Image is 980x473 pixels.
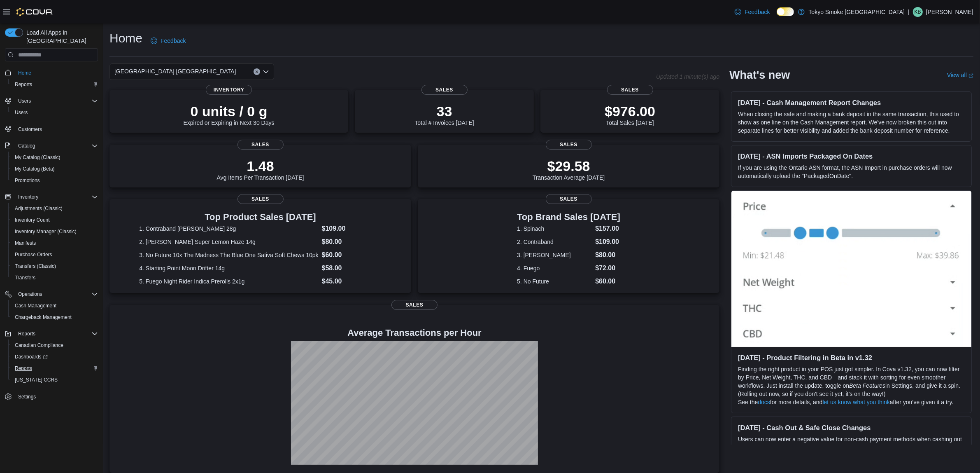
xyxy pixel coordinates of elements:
a: Promotions [12,176,43,185]
a: Inventory Count [12,215,53,225]
span: Sales [237,140,284,150]
span: Reports [18,330,35,337]
h2: What's new [729,68,790,82]
span: Reports [15,329,98,339]
button: Inventory [2,191,101,203]
span: Manifests [12,238,98,248]
span: Sales [237,194,284,204]
a: [US_STATE] CCRS [12,375,61,385]
dt: 5. No Future [517,277,592,286]
span: Inventory [15,192,98,202]
button: Clear input [254,68,260,75]
span: Promotions [15,177,40,184]
button: Users [8,107,101,118]
dt: 4. Starting Point Moon Drifter 14g [139,264,318,272]
span: Users [18,98,31,104]
a: Transfers [12,273,39,283]
h3: [DATE] - Cash Out & Safe Close Changes [738,424,965,432]
button: Cash Management [8,300,101,311]
span: Manifests [15,240,36,246]
p: Tokyo Smoke [GEOGRAPHIC_DATA] [809,7,905,17]
button: My Catalog (Classic) [8,152,101,163]
dt: 1. Spinach [517,225,592,233]
dt: 2. Contraband [517,238,592,246]
dt: 3. [PERSON_NAME] [517,251,592,259]
span: Adjustments (Classic) [15,205,63,212]
a: Users [12,108,31,117]
span: Sales [421,85,468,95]
span: Inventory Count [12,215,98,225]
span: Promotions [12,176,98,185]
a: Feedback [731,4,773,20]
span: Inventory [206,85,252,95]
dd: $60.00 [322,250,382,260]
h4: Average Transactions per Hour [116,328,713,338]
button: Inventory Count [8,214,101,226]
span: Load All Apps in [GEOGRAPHIC_DATA] [23,28,98,45]
button: Operations [2,288,101,300]
span: Catalog [15,141,98,151]
a: Feedback [147,33,189,49]
a: Home [15,68,35,78]
dd: $45.00 [322,276,382,286]
p: Finding the right product in your POS just got simpler. In Cova v1.32, you can now filter by Pric... [738,365,965,398]
p: $976.00 [605,103,655,119]
p: 0 units / 0 g [184,103,275,119]
button: Users [15,96,34,106]
span: Dashboards [12,352,98,362]
h3: [DATE] - Product Filtering in Beta in v1.32 [738,354,965,362]
a: Canadian Compliance [12,340,67,350]
dd: $109.00 [595,237,620,247]
button: Open list of options [263,68,269,75]
span: Inventory Count [15,217,50,223]
h3: Top Brand Sales [DATE] [517,212,620,222]
p: 1.48 [217,158,304,174]
a: Settings [15,392,39,402]
button: Manifests [8,237,101,249]
a: Manifests [12,238,39,248]
span: Settings [15,391,98,402]
span: Operations [18,291,42,297]
nav: Complex example [5,63,98,424]
span: Reports [15,365,32,372]
div: Avg Items Per Transaction [DATE] [217,158,304,181]
span: Customers [18,126,42,133]
span: Cash Management [12,301,98,311]
span: Transfers (Classic) [12,261,98,271]
h1: Home [109,30,142,47]
a: View allExternal link [947,72,973,78]
span: Transfers [15,274,35,281]
span: Feedback [745,8,770,16]
h3: Top Product Sales [DATE] [139,212,381,222]
span: Canadian Compliance [12,340,98,350]
button: Reports [8,363,101,374]
span: Sales [546,194,592,204]
a: Cash Management [12,301,60,311]
div: Total # Invoices [DATE] [414,103,474,126]
span: Catalog [18,143,35,149]
button: Purchase Orders [8,249,101,260]
a: Transfers (Classic) [12,261,59,271]
span: My Catalog (Classic) [12,152,98,162]
span: Sales [546,140,592,150]
div: Expired or Expiring in Next 30 Days [184,103,275,126]
a: Reports [12,80,35,89]
a: Inventory Manager (Classic) [12,227,80,236]
button: Transfers [8,272,101,283]
p: When closing the safe and making a bank deposit in the same transaction, this used to show as one... [738,110,965,135]
div: Kyle Bayne [913,7,923,17]
a: Customers [15,124,45,134]
span: My Catalog (Beta) [12,164,98,174]
p: 33 [414,103,474,119]
dd: $72.00 [595,263,620,273]
a: Reports [12,363,35,373]
span: Customers [15,124,98,134]
span: Sales [391,300,438,310]
span: Users [15,109,28,116]
span: Operations [15,289,98,299]
button: [US_STATE] CCRS [8,374,101,386]
span: Dashboards [15,354,48,360]
div: Transaction Average [DATE] [533,158,605,181]
button: Users [2,95,101,107]
dt: 5. Fuego Night Rider Indica Prerolls 2x1g [139,277,318,286]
